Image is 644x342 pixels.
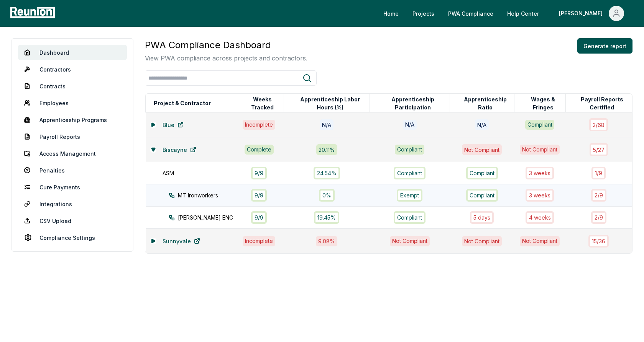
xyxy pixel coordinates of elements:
p: View PWA compliance across projects and contractors. [145,54,307,63]
a: Contractors [18,62,127,77]
a: Integrations [18,196,127,212]
a: Penalties [18,163,127,178]
div: 9 / 9 [251,167,267,179]
div: Compliant [525,120,555,130]
a: Apprenticeship Programs [18,112,127,127]
div: 5 / 27 [590,143,608,156]
button: Apprenticeship Labor Hours (%) [291,96,370,111]
div: MT Ironworkers [169,191,248,199]
div: Not Compliant [520,236,560,246]
a: Home [377,6,405,21]
a: Biscayne [156,142,202,157]
div: 19.45% [314,211,339,224]
div: 3 week s [526,189,554,202]
button: Weeks Tracked [241,96,283,111]
button: Apprenticeship Ratio [457,96,514,111]
div: 1 / 9 [591,167,606,179]
div: 4 week s [526,211,554,224]
a: Projects [406,6,440,21]
a: Access Management [18,146,127,161]
div: 24.54% [314,167,340,179]
div: Incomplete [243,120,275,130]
div: 2 / 9 [591,211,606,224]
button: Payroll Reports Certified [572,96,632,111]
div: Compliant [466,167,498,179]
nav: Main [377,6,636,21]
a: Employees [18,95,127,111]
div: Compliant [394,211,426,224]
a: PWA Compliance [442,6,499,21]
button: [PERSON_NAME] [553,6,630,21]
div: 2 / 9 [591,189,606,202]
button: Project & Contractor [152,96,212,111]
div: 9.08 % [316,236,337,246]
div: Not Compliant [520,145,560,155]
div: 5 days [470,211,494,224]
a: CSV Upload [18,213,127,228]
div: Exempt [397,189,422,202]
div: Incomplete [243,236,275,246]
button: Generate report [577,38,632,54]
div: 9 / 9 [251,211,267,224]
a: Blue [156,117,190,132]
a: Help Center [501,6,545,21]
div: Compliant [395,145,424,155]
div: Complete [245,145,274,155]
div: [PERSON_NAME] [559,6,606,21]
button: Apprenticeship Participation [376,96,450,111]
a: Compliance Settings [18,230,127,245]
a: Payroll Reports [18,129,127,144]
div: 9 / 9 [251,189,267,202]
div: Compliant [394,167,426,179]
div: Compliant [466,189,498,202]
a: Cure Payments [18,179,127,195]
div: 20.11 % [316,144,337,155]
div: 0% [319,189,335,202]
div: 2 / 68 [589,118,608,131]
div: Not Compliant [390,236,430,246]
div: N/A [403,120,417,130]
a: Dashboard [18,45,127,60]
a: Sunnyvale [156,233,206,249]
div: N/A [320,119,333,130]
a: Contracts [18,78,127,94]
div: 3 week s [526,167,554,179]
div: 15 / 36 [588,235,609,248]
div: [PERSON_NAME] ENG [169,213,248,221]
div: N/A [475,119,489,130]
div: ASM [163,169,242,177]
div: Not Compliant [462,236,502,246]
h3: PWA Compliance Dashboard [145,38,307,52]
div: Not Compliant [462,144,502,155]
button: Wages & Fringes [521,96,565,111]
